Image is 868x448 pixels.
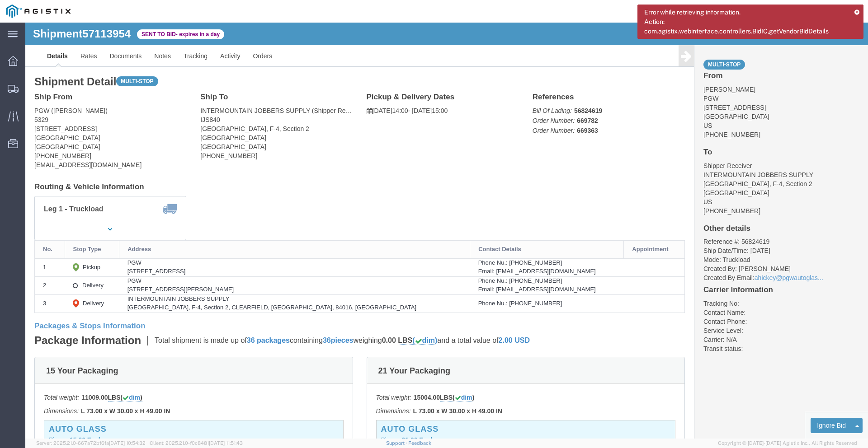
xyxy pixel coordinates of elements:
span: Client: 2025.21.0-f0c8481 [150,440,243,446]
iframe: FS Legacy Container [25,23,868,439]
span: Server: 2025.21.0-667a72bf6fa [36,440,146,446]
span: [DATE] 10:54:32 [109,440,146,446]
span: [DATE] 11:51:43 [209,440,243,446]
span: Error while retrieving information. Action: com.agistix.webinterface.controllers.BidIC,getVendorB... [644,8,847,36]
span: Copyright © [DATE]-[DATE] Agistix Inc., All Rights Reserved [718,439,857,447]
a: Support [386,440,409,446]
img: logo [6,5,71,18]
a: Feedback [408,440,431,446]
